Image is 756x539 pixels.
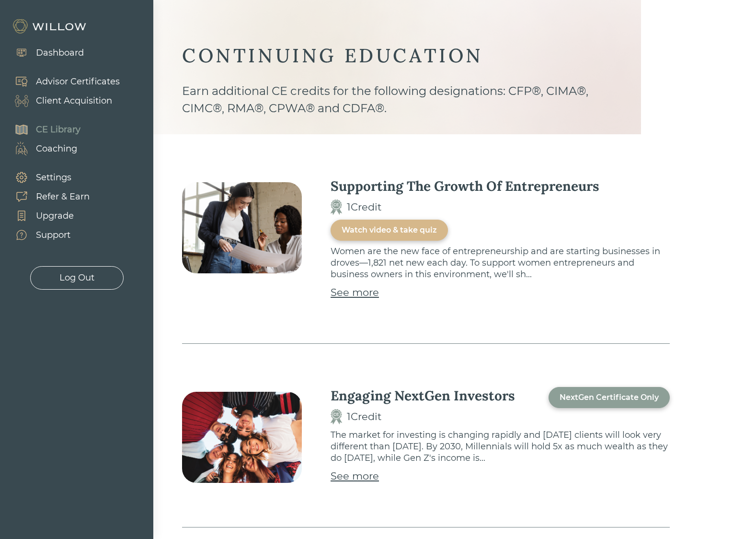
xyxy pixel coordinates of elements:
div: CE Library [36,123,80,136]
img: Willow [12,19,89,34]
a: Upgrade [5,206,90,225]
a: Client Acquisition [5,91,120,110]
a: Refer & Earn [5,187,90,206]
div: Client Acquisition [36,94,112,107]
div: CONTINUING EDUCATION [182,43,612,68]
div: 1 Credit [347,199,382,215]
div: Supporting The Growth Of Entrepreneurs [331,177,599,195]
a: CE Library [5,120,80,139]
div: Refer & Earn [36,190,90,203]
a: See more [331,469,379,484]
div: Coaching [36,142,77,155]
div: Support [36,229,70,242]
div: Advisor Certificates [36,75,120,88]
div: Engaging NextGen Investors [331,387,515,404]
div: Settings [36,171,71,184]
div: Earn additional CE credits for the following designations: CFP®, CIMA®, CIMC®, RMA®, CPWA® and CD... [182,82,612,134]
a: Dashboard [5,43,84,62]
p: The market for investing is changing rapidly and [DATE] clients will look very different than [DA... [331,429,670,464]
a: Advisor Certificates [5,72,120,91]
div: Upgrade [36,210,74,223]
a: Settings [5,168,90,187]
p: Women are the new face of entrepreneurship and are starting businesses in droves—1,821 net new ea... [331,246,670,280]
div: 1 Credit [347,409,382,424]
a: Coaching [5,139,80,158]
div: Dashboard [36,47,84,59]
div: Watch video & take quiz [342,224,437,236]
div: NextGen Certificate Only [560,392,659,403]
div: Log Out [59,271,94,284]
a: See more [331,285,379,300]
